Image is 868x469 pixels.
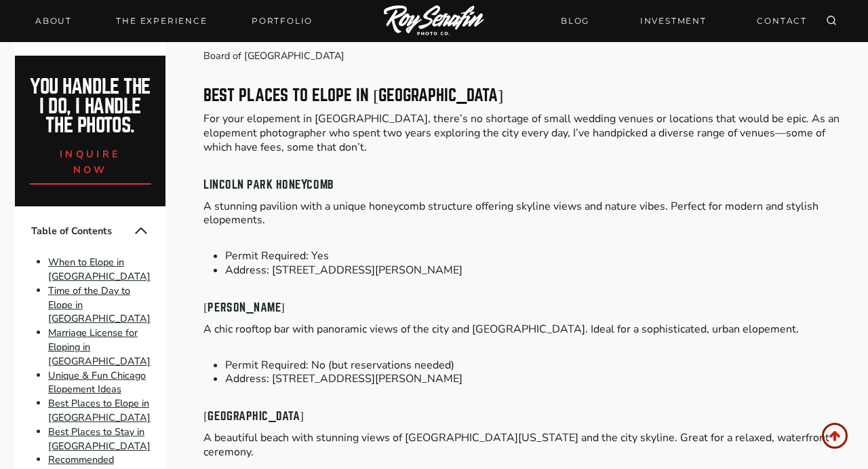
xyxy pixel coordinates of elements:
[48,369,146,396] a: Unique & Fun Chicago Elopement Ideas
[203,176,853,194] h4: Lincoln Park Honeycomb
[632,9,715,33] a: INVESTMENT
[225,249,853,263] li: Permit Required: Yes
[225,358,853,373] li: Permit Required: No (but reservations needed)
[553,9,815,33] nav: Secondary Navigation
[384,5,484,37] img: Logo of Roy Serafin Photo Co., featuring stylized text in white on a light background, representi...
[48,326,151,368] a: Marriage License for Eloping in [GEOGRAPHIC_DATA]
[225,263,853,278] li: Address: [STREET_ADDRESS][PERSON_NAME]
[30,77,151,136] h2: You handle the i do, I handle the photos.
[60,147,121,176] span: inquire now
[203,322,853,337] p: A chic rooftop bar with panoramic views of the city and [GEOGRAPHIC_DATA]. Ideal for a sophistica...
[749,9,815,33] a: CONTACT
[203,88,853,104] h3: Best Places to Elope in [GEOGRAPHIC_DATA]
[203,408,853,426] h4: [GEOGRAPHIC_DATA]
[31,224,134,238] span: Table of Contents
[203,200,853,228] p: A stunning pavilion with a unique honeycomb structure offering skyline views and nature vibes. Pe...
[48,425,151,453] a: Best Places to Stay in [GEOGRAPHIC_DATA]
[553,9,597,33] a: BLOG
[203,112,853,154] p: For your elopement in [GEOGRAPHIC_DATA], there’s no shortage of small wedding venues or locations...
[822,423,848,449] a: Scroll to top
[30,136,151,185] a: inquire now
[203,431,853,459] p: A beautiful beach with stunning views of [GEOGRAPHIC_DATA][US_STATE] and the city skyline. Great ...
[133,223,149,239] button: Collapse Table of Contents
[108,12,215,31] a: THE EXPERIENCE
[48,396,151,424] a: Best Places to Elope in [GEOGRAPHIC_DATA]
[48,284,151,326] a: Time of the Day to Elope in [GEOGRAPHIC_DATA]
[203,49,853,63] figcaption: Board of [GEOGRAPHIC_DATA]
[243,12,321,31] a: Portfolio
[203,299,853,317] h4: [PERSON_NAME]
[27,12,321,31] nav: Primary Navigation
[822,12,841,31] button: View Search Form
[48,255,151,283] a: When to Elope in [GEOGRAPHIC_DATA]
[27,12,80,31] a: About
[225,372,853,386] li: Address: [STREET_ADDRESS][PERSON_NAME]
